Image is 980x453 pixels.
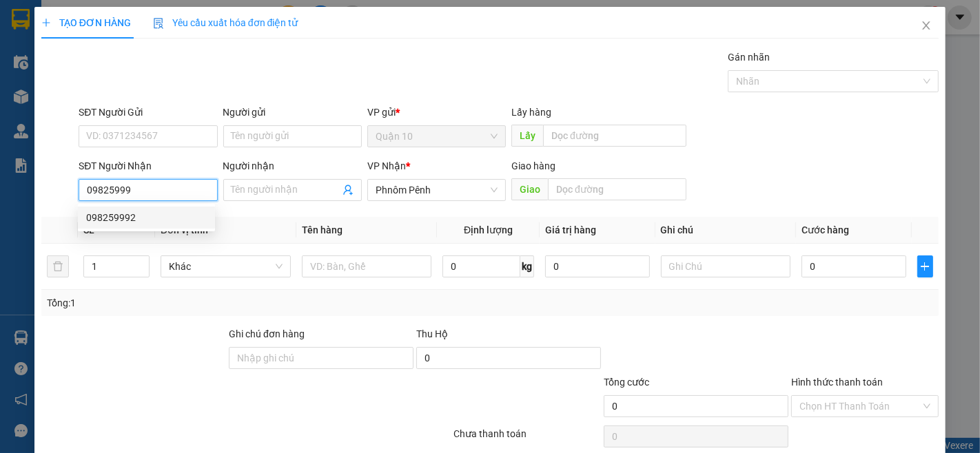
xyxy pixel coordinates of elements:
input: Dọc đường [548,178,686,200]
li: [PERSON_NAME] [7,7,200,33]
li: VP Quận 10 [7,59,95,74]
input: Dọc đường [543,125,686,147]
span: Tổng cước [604,377,649,388]
span: kg [520,255,534,277]
div: VP gửi [367,105,506,120]
span: Giá trị hàng [545,224,596,235]
div: SĐT Người Nhận [79,158,217,173]
span: Quận 10 [376,126,498,147]
button: delete [47,255,69,277]
span: Lấy [511,125,543,147]
span: Yêu cầu xuất hóa đơn điện tử [153,17,298,28]
div: SĐT Người Gửi [79,105,217,120]
span: plus [41,18,51,28]
span: VP Nhận [367,160,406,171]
span: environment [7,76,17,86]
div: Người gửi [223,105,362,120]
span: Thu Hộ [416,328,448,339]
img: icon [153,18,164,29]
b: [STREET_ADDRESS][PERSON_NAME] [95,91,181,117]
div: Tổng: 1 [47,295,379,310]
span: plus [918,261,933,272]
input: Ghi chú đơn hàng [229,347,414,369]
th: Ghi chú [655,217,797,244]
div: 098259992 [86,210,207,225]
span: Phnôm Pênh [376,180,498,200]
span: Lấy hàng [511,107,551,118]
span: Giao hàng [511,160,555,171]
span: Tên hàng [302,224,343,235]
input: VD: Bàn, Ghế [302,255,432,277]
input: Ghi Chú [661,255,791,277]
b: [STREET_ADDRESS][PERSON_NAME][PERSON_NAME] [7,91,93,132]
span: Giao [511,178,548,200]
span: Cước hàng [802,224,849,235]
div: Chưa thanh toán [453,426,603,450]
span: user-add [343,185,354,196]
span: TẠO ĐƠN HÀNG [41,17,131,28]
span: Định lượng [464,224,513,235]
div: Người nhận [223,158,362,173]
label: Hình thức thanh toán [791,377,883,388]
button: plus [917,255,934,277]
span: close [921,20,932,31]
div: 098259992 [78,207,215,229]
label: Ghi chú đơn hàng [229,328,305,339]
span: Khác [169,256,283,277]
span: environment [95,76,105,86]
input: 0 [545,255,649,277]
label: Gán nhãn [728,52,770,63]
li: VP Phnôm Pênh [95,59,183,74]
button: Close [907,7,946,45]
